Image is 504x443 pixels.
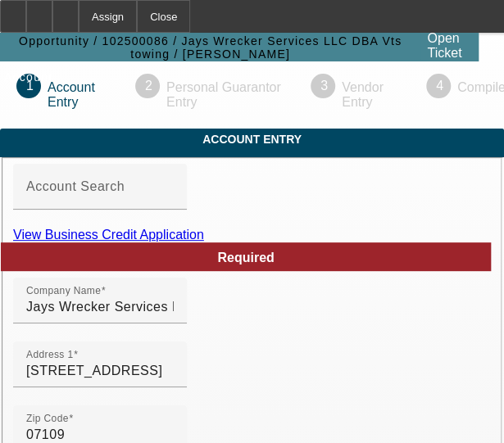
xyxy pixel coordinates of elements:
mat-label: Account Search [26,179,125,193]
span: 3 [320,79,328,93]
span: 2 [145,79,152,93]
mat-label: Company Name [26,285,101,296]
p: Vendor Entry [342,80,403,110]
p: Personal Guarantor Entry [166,80,288,110]
span: Opportunity / 102500086 / Jays Wrecker Services LLC DBA Vts towing / [PERSON_NAME] [7,34,414,61]
span: Account Entry [12,133,492,146]
p: Account Entry [48,80,112,110]
mat-label: Address 1 [26,349,73,359]
a: Open Ticket [420,25,477,67]
span: 4 [436,79,443,93]
span: Account [4,70,52,84]
span: Required [217,251,274,264]
mat-label: Zip Code [26,413,69,423]
a: View Business Credit Application [13,228,204,242]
